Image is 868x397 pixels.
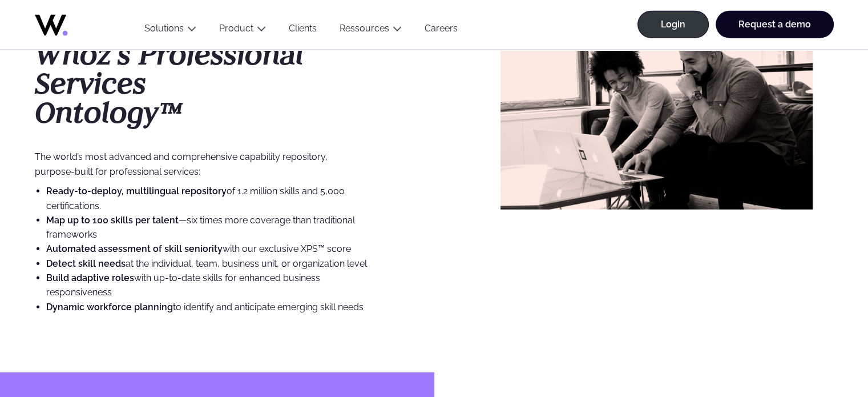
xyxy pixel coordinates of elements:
[46,302,173,312] strong: Dynamic workforce planning
[46,272,134,283] strong: Build adaptive roles
[35,93,183,131] strong: Ontology™
[46,271,368,300] li: with up-to-date skills for enhanced business responsiveness
[133,23,208,38] button: Solutions
[46,258,126,269] strong: Detect skill needs
[35,150,334,179] p: The world’s most advanced and comprehensive capability repository, purpose-built for professional...
[413,23,469,38] a: Careers
[46,300,368,314] li: to identify and anticipate emerging skill needs
[46,256,368,271] li: at the individual, team, business unit, or organization level
[46,213,368,242] li: —six times more coverage than traditional frameworks
[340,23,389,34] a: Ressources
[46,186,227,197] strong: Ready-to-deploy, multilingual repository
[46,215,179,226] strong: Map up to 100 skills per talent
[793,322,852,381] iframe: Chatbot
[208,23,277,38] button: Product
[277,23,328,38] a: Clients
[637,11,709,38] a: Login
[35,35,304,102] strong: Whoz’s Professional Services
[46,242,368,256] li: with our exclusive XPS™ score
[328,23,413,38] button: Ressources
[46,243,223,254] strong: Automated assessment of skill seniority
[716,11,834,38] a: Request a demo
[46,184,368,213] li: of 1.2 million skills and 5,000 certifications.
[219,23,253,34] a: Product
